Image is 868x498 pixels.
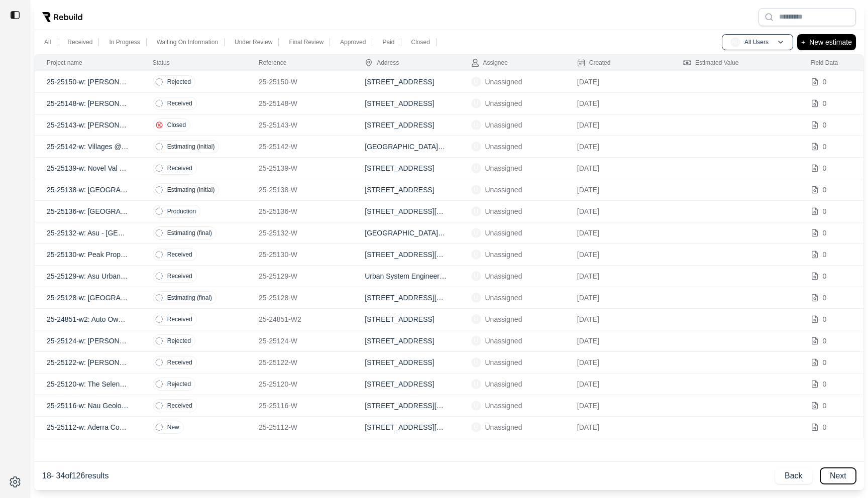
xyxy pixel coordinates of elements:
p: 25-25128-w: [GEOGRAPHIC_DATA][PERSON_NAME] 324 [47,293,129,303]
td: [STREET_ADDRESS][PERSON_NAME] [353,395,459,417]
span: U [471,250,481,260]
td: [STREET_ADDRESS][PERSON_NAME] [353,287,459,309]
p: 25-25138-W [259,185,341,195]
p: 0 [823,142,827,152]
div: Assignee [471,59,508,67]
p: All Users [744,38,769,46]
p: [DATE] [577,379,659,389]
p: 25-25132-w: Asu - [GEOGRAPHIC_DATA] [47,228,129,238]
td: [STREET_ADDRESS] [353,330,459,352]
p: 25-25112-w: Aderra Condominiums 1024 [47,422,129,432]
span: U [471,185,481,195]
button: Back [775,468,812,484]
p: 25-25148-W [259,98,341,108]
td: [STREET_ADDRESS] [353,352,459,374]
p: Unassigned [485,120,522,130]
p: Under Review [235,38,272,46]
p: Estimating (initial) [167,143,215,151]
p: [DATE] [577,422,659,432]
p: New [167,423,179,431]
p: 25-25150-w: [PERSON_NAME] [47,77,129,87]
p: Unassigned [485,250,522,260]
p: Unassigned [485,271,522,281]
p: 25-25150-W [259,77,341,87]
span: U [471,142,481,152]
span: U [471,271,481,281]
p: 0 [823,206,827,216]
p: + [801,36,805,48]
p: [DATE] [577,98,659,108]
span: U [471,401,481,411]
p: 25-25148-w: [PERSON_NAME] [47,98,129,108]
div: Estimated Value [683,59,739,67]
p: [DATE] [577,357,659,367]
td: [STREET_ADDRESS] [353,309,459,330]
p: 0 [823,271,827,281]
td: [STREET_ADDRESS] [353,374,459,395]
span: AU [730,37,740,47]
p: [DATE] [577,271,659,281]
p: New estimate [809,36,852,48]
p: 0 [823,250,827,260]
td: Urban System Engineering, [STREET_ADDRESS] [353,266,459,287]
p: Unassigned [485,98,522,108]
p: 25-25142-W [259,142,341,152]
p: Unassigned [485,336,522,346]
p: [DATE] [577,401,659,411]
p: 25-25116-W [259,401,341,411]
p: 0 [823,185,827,195]
div: Project name [47,59,82,67]
p: Received [167,164,192,172]
td: [GEOGRAPHIC_DATA], [STREET_ADDRESS] [353,136,459,158]
div: Field Data [811,59,838,67]
td: [STREET_ADDRESS] [353,93,459,114]
p: 0 [823,401,827,411]
p: Estimating (final) [167,229,212,237]
p: 25-25120-w: The Selene 161 [47,379,129,389]
p: Received [167,99,192,107]
td: [STREET_ADDRESS] [353,71,459,93]
p: 25-25112-W [259,422,341,432]
button: AUAll Users [722,34,793,50]
p: Unassigned [485,228,522,238]
p: 0 [823,120,827,130]
td: [STREET_ADDRESS][PERSON_NAME] [353,201,459,222]
span: U [471,228,481,238]
p: 25-25138-w: [GEOGRAPHIC_DATA] #3077 [47,185,129,195]
p: 25-25122-w: [PERSON_NAME] [47,357,129,367]
span: U [471,422,481,432]
p: Unassigned [485,401,522,411]
td: [STREET_ADDRESS][PERSON_NAME] [353,417,459,438]
p: 25-25124-w: [PERSON_NAME] [47,336,129,346]
p: 25-25142-w: Villages @ [GEOGRAPHIC_DATA] [47,142,129,152]
p: 25-25116-w: Nau Geology Bldg [47,401,129,411]
p: [DATE] [577,293,659,303]
p: [DATE] [577,142,659,152]
p: [DATE] [577,250,659,260]
button: Next [820,468,856,484]
p: Final Review [289,38,323,46]
span: U [471,314,481,324]
p: All [44,38,51,46]
p: Unassigned [485,163,522,173]
span: U [471,77,481,87]
p: Closed [411,38,430,46]
p: Production [167,207,196,215]
td: [STREET_ADDRESS] [353,114,459,136]
p: 25-25130-W [259,250,341,260]
div: Reference [259,59,286,67]
p: 0 [823,357,827,367]
p: [DATE] [577,228,659,238]
p: 25-24851-w2: Auto Owners Office [47,314,129,324]
td: [GEOGRAPHIC_DATA], [STREET_ADDRESS][PERSON_NAME] [353,222,459,244]
span: U [471,98,481,108]
p: Received [167,402,192,410]
p: [DATE] [577,163,659,173]
span: U [471,293,481,303]
td: [STREET_ADDRESS][PERSON_NAME] [353,244,459,266]
span: U [471,357,481,367]
div: Address [365,59,399,67]
div: Created [577,59,611,67]
p: 25-25120-W [259,379,341,389]
p: 0 [823,77,827,87]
